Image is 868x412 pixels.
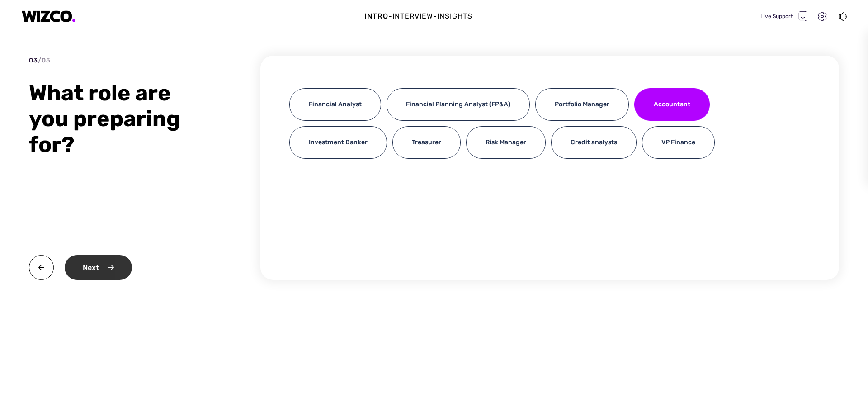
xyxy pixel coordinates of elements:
[634,88,710,121] div: Accountant
[392,11,433,22] div: Interview
[433,11,437,22] div: -
[642,126,715,159] div: VP Finance
[289,88,381,121] div: Financial Analyst
[38,57,51,64] span: / 05
[29,80,219,157] div: What role are you preparing for?
[760,11,807,22] div: Live Support
[29,255,54,280] img: back
[466,126,546,159] div: Risk Manager
[387,88,530,121] div: Financial Planning Analyst (FP&A)
[65,255,132,280] div: Next
[29,56,51,65] div: 03
[22,10,76,23] img: logo
[551,126,637,159] div: Credit analysts
[364,11,388,22] div: Intro
[388,11,392,22] div: -
[535,88,629,121] div: Portfolio Manager
[289,126,387,159] div: Investment Banker
[437,11,472,22] div: Insights
[392,126,461,159] div: Treasurer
